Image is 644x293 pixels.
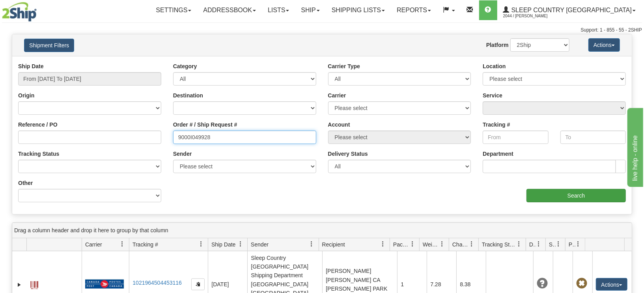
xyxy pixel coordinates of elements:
[391,0,437,20] a: Reports
[423,241,439,248] span: Weight
[197,0,262,20] a: Addressbook
[452,241,469,248] span: Charge
[526,189,626,202] input: Search
[328,150,368,158] label: Delivery Status
[529,241,536,248] span: Delivery Status
[251,241,269,248] span: Sender
[376,237,390,251] a: Recipient filter column settings
[24,39,74,52] button: Shipment Filters
[406,237,419,251] a: Packages filter column settings
[483,121,510,129] label: Tracking #
[322,241,345,248] span: Recipient
[173,91,203,99] label: Destination
[552,237,565,251] a: Shipment Issues filter column settings
[328,62,360,70] label: Carrier Type
[497,0,642,20] a: Sleep Country [GEOGRAPHIC_DATA] 2044 / [PERSON_NAME]
[173,121,237,129] label: Order # / Ship Request #
[483,62,506,70] label: Location
[393,241,410,248] span: Packages
[6,5,73,14] div: live help - online
[234,237,247,251] a: Ship Date filter column settings
[482,241,516,248] span: Tracking Status
[512,237,526,251] a: Tracking Status filter column settings
[626,106,643,187] iframe: chat widget
[483,150,513,158] label: Department
[328,91,346,99] label: Carrier
[150,0,197,20] a: Settings
[18,179,33,187] label: Other
[588,38,620,52] button: Actions
[116,237,129,251] a: Carrier filter column settings
[18,62,44,70] label: Ship Date
[435,237,449,251] a: Weight filter column settings
[30,278,38,290] a: Label
[465,237,478,251] a: Charge filter column settings
[2,2,37,22] img: logo2044.jpg
[12,223,632,238] div: grid grouping header
[173,150,192,158] label: Sender
[486,41,509,49] label: Platform
[85,241,102,248] span: Carrier
[133,241,158,248] span: Tracking #
[295,0,325,20] a: Ship
[596,278,627,291] button: Actions
[571,237,585,251] a: Pickup Status filter column settings
[18,150,59,158] label: Tracking Status
[18,121,58,129] label: Reference / PO
[328,121,350,129] label: Account
[191,278,205,290] button: Copy to clipboard
[211,241,235,248] span: Ship Date
[262,0,295,20] a: Lists
[173,62,197,70] label: Category
[532,237,545,251] a: Delivery Status filter column settings
[15,281,23,289] a: Expand
[483,131,548,144] input: From
[305,237,319,251] a: Sender filter column settings
[537,278,548,289] span: Unknown
[133,280,182,286] a: 1021964504453116
[503,12,562,20] span: 2044 / [PERSON_NAME]
[560,131,626,144] input: To
[569,241,575,248] span: Pickup Status
[326,0,391,20] a: Shipping lists
[194,237,208,251] a: Tracking # filter column settings
[2,27,642,34] div: Support: 1 - 855 - 55 - 2SHIP
[483,91,502,99] label: Service
[510,7,632,13] span: Sleep Country [GEOGRAPHIC_DATA]
[18,91,34,99] label: Origin
[576,278,587,289] span: Pickup Not Assigned
[85,279,124,289] img: 20 - Canada Post
[549,241,556,248] span: Shipment Issues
